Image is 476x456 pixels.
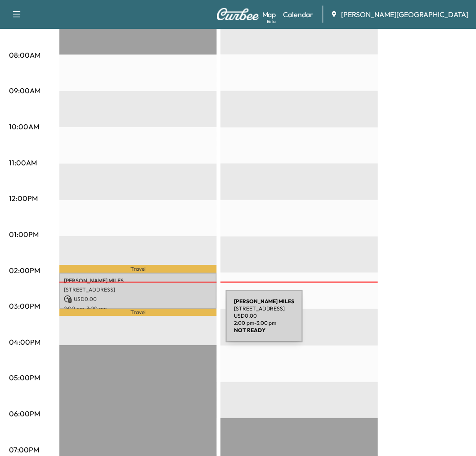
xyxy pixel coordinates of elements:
[64,296,212,304] p: USD 0.00
[59,309,217,316] p: Travel
[262,9,276,20] a: MapBeta
[341,9,469,20] span: [PERSON_NAME][GEOGRAPHIC_DATA]
[9,193,38,204] p: 12:00PM
[283,9,314,20] a: Calendar
[9,229,39,240] p: 01:00PM
[9,265,40,276] p: 02:00PM
[9,86,40,96] p: 09:00AM
[9,373,40,383] p: 05:00PM
[267,18,276,25] div: Beta
[216,8,260,21] img: Curbee Logo
[9,409,40,420] p: 06:00PM
[59,265,217,273] p: Travel
[9,445,39,456] p: 07:00PM
[9,158,37,169] p: 11:00AM
[9,301,40,312] p: 03:00PM
[9,50,40,61] p: 08:00AM
[64,306,212,313] p: 2:00 pm - 3:00 pm
[9,337,40,348] p: 04:00PM
[64,278,212,285] p: [PERSON_NAME] MILES
[9,122,39,132] p: 10:00AM
[64,287,212,294] p: [STREET_ADDRESS]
